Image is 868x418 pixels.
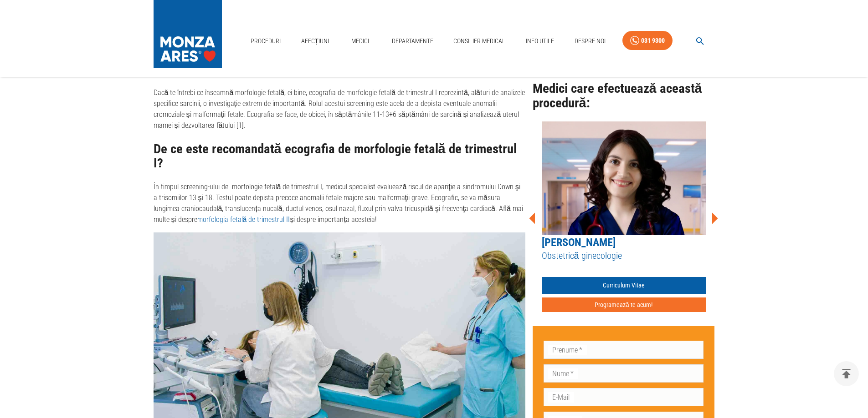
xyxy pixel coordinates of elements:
[542,297,706,312] button: Programează-te acum!
[197,215,290,224] a: morfologia fetală de trimestrul II
[533,81,715,110] h2: Medici care efectuează această procedură:
[834,361,859,386] button: delete
[298,32,333,50] a: Afecțiuni
[154,142,525,171] h2: De ce este recomandată ecografia de morfologie fetală de trimestrul I?
[522,32,558,50] a: Info Utile
[641,35,665,46] div: 031 9300
[542,277,706,294] a: Curriculum Vitae
[154,181,525,225] p: În timpul screening-ului de morfologie fetală de trimestrul I, medicul specialist evaluează riscu...
[154,87,525,131] p: Dacă te întrebi ce înseamnă morfologie fetală, ei bine, ecografia de morfologie fetală de trimest...
[388,32,437,50] a: Departamente
[622,31,673,50] a: 031 9300
[571,32,609,50] a: Despre Noi
[542,236,616,249] a: [PERSON_NAME]
[247,32,284,50] a: Proceduri
[542,250,706,262] h5: Obstetrică ginecologie
[346,32,375,50] a: Medici
[450,32,509,50] a: Consilier Medical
